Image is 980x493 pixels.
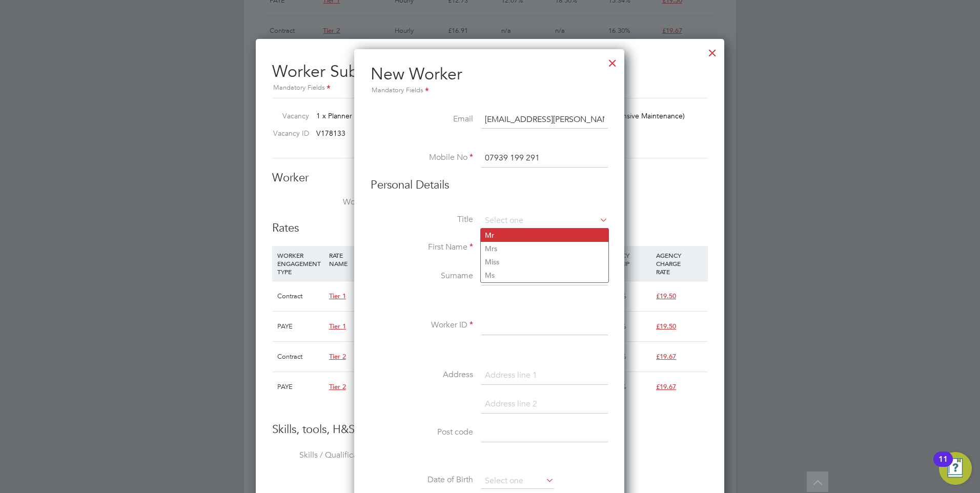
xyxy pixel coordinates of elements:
[654,246,705,281] div: AGENCY CHARGE RATE
[275,342,326,372] div: Contract
[371,320,473,331] label: Worker ID
[371,427,473,438] label: Post code
[272,422,708,437] h3: Skills, tools, H&S
[268,111,309,120] label: Vacancy
[481,366,608,385] input: Address line 1
[326,246,395,273] div: RATE NAME
[272,171,708,186] h3: Worker
[272,53,708,94] h2: Worker Submission
[939,452,972,485] button: Open Resource Center, 11 new notifications
[371,178,608,193] h3: Personal Details
[275,372,326,402] div: PAYE
[272,450,375,461] label: Skills / Qualifications
[371,214,473,225] label: Title
[316,129,345,138] span: V178133
[371,152,473,163] label: Mobile No
[275,281,326,311] div: Contract
[481,255,608,269] li: Miss
[275,312,326,341] div: PAYE
[371,64,608,96] h2: New Worker
[481,269,608,282] li: Ms
[656,352,676,361] span: £19.67
[272,221,708,236] h3: Rates
[481,213,608,229] input: Select one
[275,246,326,281] div: WORKER ENGAGEMENT TYPE
[481,395,608,414] input: Address line 2
[371,475,473,485] label: Date of Birth
[329,352,346,361] span: Tier 2
[481,229,608,242] li: Mr
[371,369,473,380] label: Address
[329,292,346,300] span: Tier 1
[481,242,608,255] li: Mrs
[656,382,676,391] span: £19.67
[272,83,708,94] div: Mandatory Fields
[268,129,309,138] label: Vacancy ID
[371,271,473,281] label: Surname
[656,292,676,300] span: £19.50
[316,111,366,120] span: 1 x Planner WC
[371,114,473,125] label: Email
[481,474,554,489] input: Select one
[272,197,375,208] label: Worker
[329,322,346,331] span: Tier 1
[329,382,346,391] span: Tier 2
[938,459,948,473] div: 11
[371,242,473,253] label: First Name
[371,85,608,96] div: Mandatory Fields
[602,246,654,273] div: AGENCY MARKUP
[656,322,676,331] span: £19.50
